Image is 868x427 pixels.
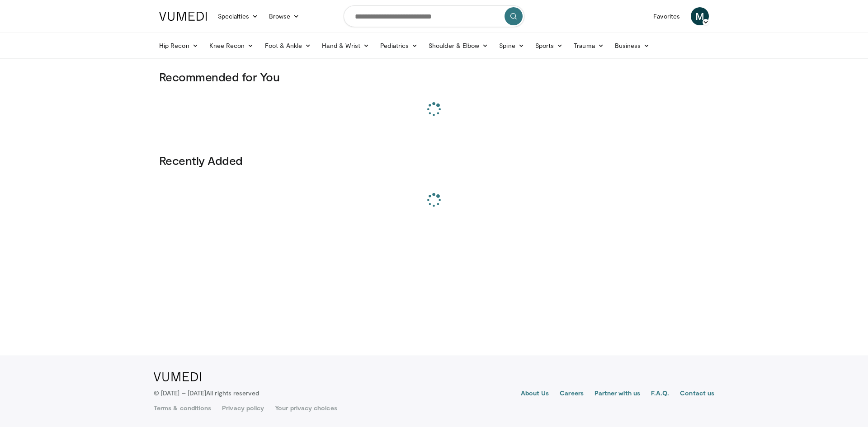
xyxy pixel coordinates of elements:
span: All rights reserved [206,389,259,397]
img: VuMedi Logo [154,372,201,381]
a: Trauma [568,37,609,55]
h3: Recommended for You [159,70,709,84]
p: © [DATE] – [DATE] [154,389,259,398]
a: Sports [530,37,569,55]
a: Foot & Ankle [259,37,317,55]
a: Hand & Wrist [316,37,375,55]
a: Shoulder & Elbow [423,37,494,55]
a: Favorites [648,7,685,25]
a: Partner with us [594,389,640,399]
a: Specialties [212,7,264,25]
a: Business [609,37,656,55]
h3: Recently Added [159,153,709,168]
a: Terms & conditions [154,404,211,413]
a: Spine [494,37,529,55]
a: Knee Recon [204,37,259,55]
input: Search topics, interventions [344,5,524,27]
a: M [691,7,709,25]
a: Hip Recon [154,37,204,55]
a: Browse [264,7,305,25]
a: Your privacy choices [275,404,337,413]
a: F.A.Q. [651,389,669,399]
a: Careers [560,389,584,399]
a: Contact us [680,389,714,399]
a: About Us [521,389,549,399]
a: Privacy policy [222,404,264,413]
img: VuMedi Logo [159,12,207,21]
a: Pediatrics [375,37,423,55]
